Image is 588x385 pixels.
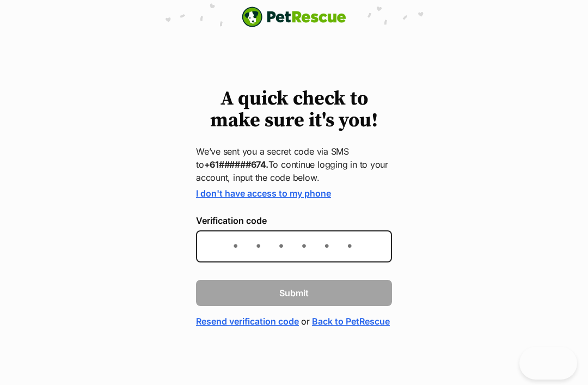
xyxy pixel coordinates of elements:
[279,286,309,300] span: Submit
[242,7,346,27] a: PetRescue
[301,315,310,328] span: or
[196,315,299,328] a: Resend verification code
[196,88,392,132] h1: A quick check to make sure it's you!
[196,230,392,262] input: Enter the 6-digit verification code sent to your device
[196,216,392,225] label: Verification code
[196,188,331,199] a: I don't have access to my phone
[242,7,346,27] img: logo-e224e6f780fb5917bec1dbf3a21bbac754714ae5b6737aabdf751b685950b380.svg
[312,315,390,328] a: Back to PetRescue
[204,159,268,170] strong: +61######674.
[519,347,577,380] iframe: Help Scout Beacon - Open
[196,145,392,184] p: We’ve sent you a secret code via SMS to To continue logging in to your account, input the code be...
[196,280,392,306] button: Submit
